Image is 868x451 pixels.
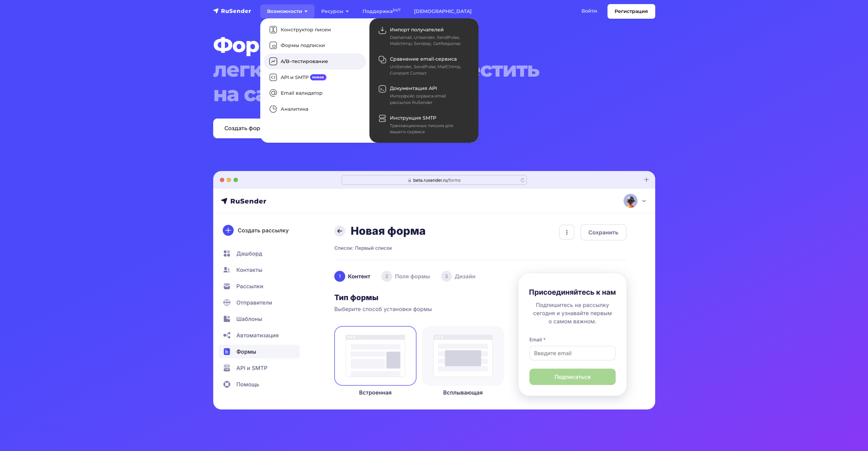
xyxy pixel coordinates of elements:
[264,101,366,117] a: Аналитика
[213,171,655,409] img: hero-forms-min.png
[393,8,400,12] sup: 24/7
[356,4,407,18] a: Поддержка24/7
[310,74,327,80] span: новое
[390,123,467,135] div: Транзакционные письма для вашего сервиса
[390,64,467,76] div: UniSender, SendPulse, MailChimp, Constant Contact
[264,69,366,85] a: API и SMTPновое
[260,4,314,18] a: Возможности
[264,22,366,38] a: Конструктор писем
[390,34,467,47] div: Dashamail, Unisender, SendPulse, Mailchimp, Sendsay, GetResponse
[264,53,366,69] a: A/B–тестирование
[264,85,366,102] a: Email валидатор
[373,110,475,139] a: Инструкция SMTP Транзакционные письма для вашего сервиса
[373,22,475,51] a: Импорт получателей Dashamail, Unisender, SendPulse, Mailchimp, Sendsay, GetResponse
[213,57,618,106] span: легко настроить и разместить на сайте
[390,85,437,91] span: Документация API
[373,81,475,110] a: Документация API Интерфейс сервиса email рассылок RuSender
[390,56,457,62] span: Сравнение email-сервиса
[264,38,366,54] a: Формы подписки
[213,7,251,14] img: RuSender
[390,27,444,33] span: Импорт получателей
[213,33,618,106] h1: Формы подписки,
[390,115,436,121] span: Инструкция SMTP
[213,119,311,138] a: Создать форму бесплатно
[607,4,655,19] a: Регистрация
[373,51,475,80] a: Сравнение email-сервиса UniSender, SendPulse, MailChimp, Constant Contact
[390,93,467,106] div: Интерфейс сервиса email рассылок RuSender
[575,4,604,18] a: Войти
[314,4,356,18] a: Ресурсы
[407,4,479,18] a: [DEMOGRAPHIC_DATA]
